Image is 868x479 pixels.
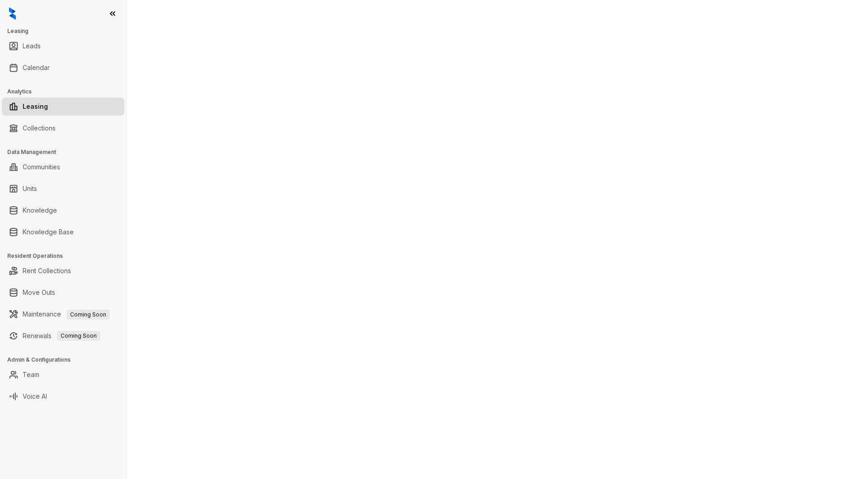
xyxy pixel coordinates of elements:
[2,98,124,116] li: Leasing
[9,7,16,20] img: logo
[23,366,39,384] a: Team
[2,387,124,405] li: Voice AI
[2,262,124,280] li: Rent Collections
[23,119,56,137] a: Collections
[2,37,124,55] li: Leads
[2,327,124,345] li: Renewals
[23,37,41,55] a: Leads
[2,366,124,384] li: Team
[23,327,100,345] a: RenewalsComing Soon
[23,59,50,77] a: Calendar
[23,262,71,280] a: Rent Collections
[2,119,124,137] li: Collections
[2,59,124,77] li: Calendar
[23,98,48,116] a: Leasing
[23,201,57,219] a: Knowledge
[57,331,100,341] span: Coming Soon
[23,158,60,176] a: Communities
[2,223,124,241] li: Knowledge Base
[2,284,124,302] li: Move Outs
[2,180,124,198] li: Units
[7,148,126,156] h3: Data Management
[23,180,37,198] a: Units
[7,27,126,35] h3: Leasing
[23,284,55,302] a: Move Outs
[2,158,124,176] li: Communities
[66,310,110,320] span: Coming Soon
[7,252,126,260] h3: Resident Operations
[2,305,124,323] li: Maintenance
[7,88,126,96] h3: Analytics
[7,356,126,364] h3: Admin & Configurations
[23,387,47,405] a: Voice AI
[23,223,74,241] a: Knowledge Base
[2,201,124,219] li: Knowledge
